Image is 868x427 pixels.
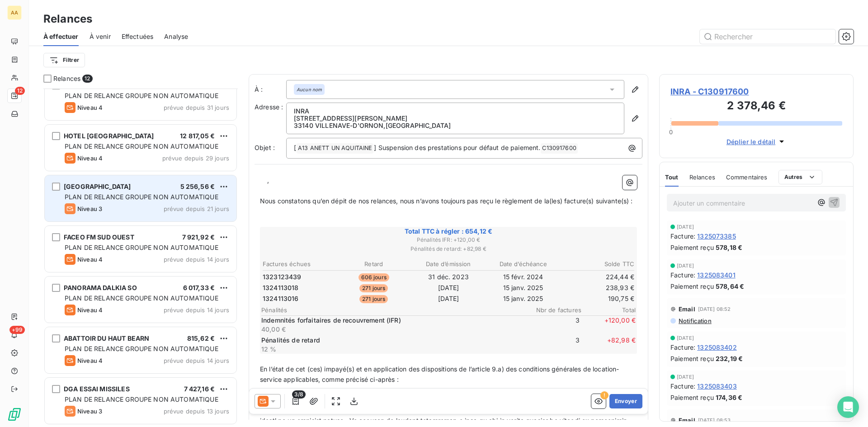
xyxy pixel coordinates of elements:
[294,108,617,115] p: INRA
[486,294,560,304] td: 15 janv. 2025
[77,408,102,415] span: Niveau 3
[297,143,373,154] span: A13 ANETT UN AQUITAINE
[164,408,229,415] span: prévue depuis 13 jours
[411,259,485,269] th: Date d’émission
[261,325,524,334] p: 40,00 €
[64,233,134,241] span: FACEO FM SUD OUEST
[122,32,154,41] span: Effectuées
[255,144,275,151] span: Objet :
[561,294,635,304] td: 190,75 €
[374,144,540,151] span: ] Suspension des prestations pour défaut de paiement.
[411,272,485,282] td: 31 déc. 2023
[697,343,737,352] span: 1325083402
[15,87,25,95] span: 12
[164,205,229,212] span: prévue depuis 21 jours
[292,390,306,399] span: 3/8
[64,334,149,342] span: ABATTOIR DU HAUT BEARN
[697,231,736,241] span: 1325073385
[778,170,822,184] button: Autres
[670,354,714,363] span: Paiement reçu
[581,336,636,354] span: + 82,98 €
[263,272,302,282] span: 1323123439
[82,75,92,83] span: 12
[294,122,617,129] p: 33140 VILLENAVE-D'ORNON , [GEOGRAPHIC_DATA]
[359,295,388,303] span: 271 jours
[183,284,215,291] span: 6 017,33 €
[180,183,215,190] span: 5 256,56 €
[677,374,694,380] span: [DATE]
[262,259,336,269] th: Factures échues
[261,345,524,354] p: 12 %
[697,270,736,280] span: 1325083401
[90,32,111,41] span: À venir
[678,317,712,324] span: Notification
[670,381,695,391] span: Facture :
[670,270,695,280] span: Facture :
[670,243,714,252] span: Paiement reçu
[77,256,103,263] span: Niveau 4
[261,236,636,244] span: Pénalités IFR : + 120,00 €
[541,143,578,154] span: C130917600
[65,395,218,403] span: PLAN DE RELANCE GROUPE NON AUTOMATIQUE
[164,357,229,364] span: prévue depuis 14 jours
[525,316,580,334] span: 3
[263,283,299,292] span: 1324113018
[77,357,103,364] span: Niveau 4
[7,407,22,422] img: Logo LeanPay
[77,155,103,162] span: Niveau 4
[65,244,218,251] span: PLAN DE RELANCE GROUPE NON AUTOMATIQUE
[294,115,617,122] p: [STREET_ADDRESS][PERSON_NAME]
[255,103,283,111] span: Adresse :
[837,396,859,418] div: Open Intercom Messenger
[411,294,485,304] td: [DATE]
[64,183,131,190] span: [GEOGRAPHIC_DATA]
[261,316,524,325] p: Indemnités forfaitaires de recouvrement (IFR)
[561,272,635,282] td: 224,44 €
[261,306,527,314] span: Pénalités
[77,104,103,111] span: Niveau 4
[486,272,560,282] td: 15 févr. 2024
[679,417,695,424] span: Email
[698,306,731,312] span: [DATE] 08:52
[337,259,410,269] th: Retard
[486,259,560,269] th: Date d’échéance
[164,306,229,314] span: prévue depuis 14 jours
[64,132,154,140] span: HOTEL [GEOGRAPHIC_DATA]
[716,282,744,291] span: 578,64 €
[297,86,322,93] em: Aucun nom
[561,259,635,269] th: Solde TTC
[43,89,238,427] div: grid
[65,142,218,150] span: PLAN DE RELANCE GROUPE NON AUTOMATIQUE
[677,224,694,230] span: [DATE]
[581,316,636,334] span: + 120,00 €
[263,294,299,303] span: 1324113016
[294,144,296,151] span: [
[164,256,229,263] span: prévue depuis 14 jours
[581,306,636,314] span: Total
[670,343,695,352] span: Facture :
[53,74,80,83] span: Relances
[187,334,215,342] span: 815,62 €
[164,32,188,41] span: Analyse
[261,245,636,253] span: Pénalités de retard : + 82,98 €
[43,11,92,27] h3: Relances
[77,306,103,314] span: Niveau 4
[716,393,742,402] span: 174,36 €
[561,283,635,293] td: 238,93 €
[43,32,79,41] span: À effectuer
[359,284,388,292] span: 271 jours
[411,283,485,293] td: [DATE]
[65,92,218,99] span: PLAN DE RELANCE GROUPE NON AUTOMATIQUE
[670,393,714,402] span: Paiement reçu
[180,132,215,140] span: 12 817,05 €
[184,385,215,393] span: 7 427,16 €
[65,294,218,302] span: PLAN DE RELANCE GROUPE NON AUTOMATIQUE
[64,385,130,393] span: DGA ESSAI MISSILES
[9,326,25,334] span: +99
[182,233,215,241] span: 7 921,92 €
[7,5,22,20] div: AA
[670,282,714,291] span: Paiement reçu
[525,336,580,354] span: 3
[726,174,768,181] span: Commentaires
[65,193,218,201] span: PLAN DE RELANCE GROUPE NON AUTOMATIQUE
